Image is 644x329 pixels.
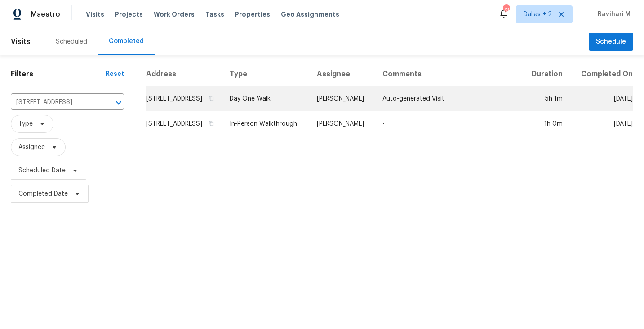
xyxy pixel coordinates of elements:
div: Scheduled [56,37,87,46]
th: Comments [375,62,522,86]
button: Open [112,97,125,109]
input: Search for an address... [11,96,99,110]
span: Type [18,119,33,128]
td: [DATE] [570,111,633,136]
span: Dallas + 2 [524,10,552,19]
td: - [375,111,522,136]
td: In-Person Walkthrough [222,111,310,136]
span: Visits [11,32,31,52]
button: Copy Address [207,94,215,102]
td: [STREET_ADDRESS] [146,111,222,136]
span: Visits [86,10,104,19]
span: Maestro [31,10,60,19]
td: Auto-generated Visit [375,86,522,111]
span: Work Orders [154,10,195,19]
td: 1h 0m [521,111,570,136]
span: Properties [235,10,270,19]
span: Projects [115,10,143,19]
button: Schedule [589,33,633,51]
th: Assignee [310,62,375,86]
td: Day One Walk [222,86,310,111]
span: Assignee [18,143,45,152]
div: Reset [106,70,124,79]
td: [PERSON_NAME] [310,111,375,136]
h1: Filters [11,70,106,79]
th: Duration [521,62,570,86]
th: Address [146,62,222,86]
th: Completed On [570,62,633,86]
th: Type [222,62,310,86]
span: Scheduled Date [18,166,66,175]
span: Ravihari M [594,10,631,19]
td: 5h 1m [521,86,570,111]
button: Copy Address [207,119,215,127]
span: Tasks [205,11,224,18]
td: [PERSON_NAME] [310,86,375,111]
td: [STREET_ADDRESS] [146,86,222,111]
div: 73 [503,5,509,14]
span: Geo Assignments [281,10,339,19]
span: Schedule [596,36,626,48]
div: Completed [109,37,144,46]
td: [DATE] [570,86,633,111]
span: Completed Date [18,189,68,198]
